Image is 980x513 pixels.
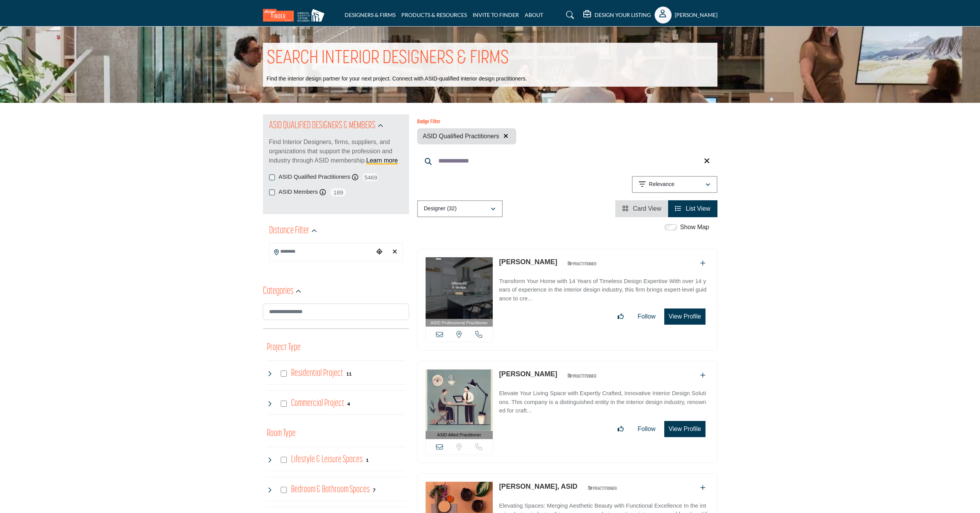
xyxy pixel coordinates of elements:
[366,458,369,463] b: 1
[649,181,674,188] p: Relevance
[499,483,577,490] a: [PERSON_NAME], ASID
[346,370,352,377] div: 11 Results For Residential Project
[499,481,577,492] p: Casey Sievila, ASID
[373,486,375,493] div: 7 Results For Bedroom & Bathroom Spaces
[499,370,557,378] a: [PERSON_NAME]
[281,370,287,377] input: Select Residential Project checkbox
[499,389,709,415] p: Elevate Your Living Space with Expertly Crafted, Innovative Interior Design Solutions. This compa...
[431,320,488,326] span: ASID Professional Practitioner
[269,224,309,238] h2: Distance Filter
[366,456,369,463] div: 1 Results For Lifestyle & Leisure Spaces
[613,309,629,324] button: Like listing
[417,119,516,126] h6: Badge Filter
[291,397,344,410] h4: Commercial Project: Involve the design, construction, or renovation of spaces used for business p...
[499,277,709,303] p: Transform Your Home with 14 Years of Timeless Design Expertise With over 14 years of experience i...
[269,119,375,133] h2: ASID QUALIFIED DESIGNERS & MEMBERS
[417,152,717,170] input: Search Keyword
[347,400,350,407] div: 4 Results For Commercial Project
[269,174,275,180] input: Selected ASID Qualified Practitioners checkbox
[263,9,328,22] img: Site Logo
[664,421,705,437] button: View Profile
[291,453,363,466] h4: Lifestyle & Leisure Spaces: Lifestyle & Leisure Spaces
[281,457,287,463] input: Select Lifestyle & Leisure Spaces checkbox
[373,488,375,493] b: 7
[374,244,385,260] div: Choose your current location
[424,205,457,213] p: Designer (32)
[564,259,599,268] img: ASID Qualified Practitioners Badge Icon
[499,258,557,266] a: [PERSON_NAME]
[632,176,717,193] button: Relevance
[281,487,287,493] input: Select Bedroom & Bathroom Spaces checkbox
[633,205,662,212] span: Card View
[668,200,717,217] li: List View
[279,188,318,196] label: ASID Members
[499,369,557,379] p: Heather Casey
[279,173,350,181] label: ASID Qualified Practitioners
[655,7,672,23] button: Show hide supplier dropdown
[426,257,493,327] a: ASID Professional Practitioner
[664,308,705,325] button: View Profile
[686,205,711,212] span: List View
[633,309,660,324] button: Follow
[269,137,403,165] p: Find Interior Designers, firms, suppliers, and organizations that support the profession and indu...
[564,371,599,381] img: ASID Qualified Practitioners Badge Icon
[680,223,709,232] label: Show Map
[401,12,467,18] a: PRODUCTS & RESOURCES
[426,369,493,431] img: Heather Casey
[291,367,343,380] h4: Residential Project: Types of projects range from simple residential renovations to highly comple...
[499,257,557,267] p: Abigail Evans
[423,132,499,141] span: ASID Qualified Practitioners
[675,205,710,212] a: View List
[330,188,347,197] span: 189
[615,200,668,217] li: Card View
[291,483,370,496] h4: Bedroom & Bathroom Spaces: Bedroom & Bathroom Spaces
[437,432,481,438] span: ASID Allied Practitioner
[267,75,527,83] p: Find the interior design partner for your next project. Connect with ASID-qualified interior desi...
[347,401,350,407] b: 4
[366,157,398,164] a: Learn more
[263,303,409,320] input: Search Category
[362,173,379,182] span: 5469
[594,12,651,18] h5: DESIGN YOUR LISTING
[417,200,503,217] button: Designer (32)
[426,369,493,439] a: ASID Allied Practitioner
[700,484,706,491] a: Add To List
[263,285,293,298] h2: Categories
[525,12,543,18] a: ABOUT
[426,257,493,319] img: Abigail Evans
[269,189,275,195] input: ASID Members checkbox
[267,47,509,70] h1: SEARCH INTERIOR DESIGNERS & FIRMS
[633,421,660,437] button: Follow
[675,11,717,19] h5: [PERSON_NAME]
[389,244,401,260] div: Clear search location
[499,272,709,303] a: Transform Your Home with 14 Years of Timeless Design Expertise With over 14 years of experience i...
[269,244,374,259] input: Search Location
[499,384,709,415] a: Elevate Your Living Space with Expertly Crafted, Innovative Interior Design Solutions. This compa...
[559,9,579,21] a: Search
[622,205,661,212] a: View Card
[345,12,396,18] a: DESIGNERS & FIRMS
[585,483,620,493] img: ASID Qualified Practitioners Badge Icon
[281,401,287,407] input: Select Commercial Project checkbox
[613,421,629,437] button: Like listing
[700,372,706,379] a: Add To List
[267,426,296,441] button: Room Type
[583,10,651,20] div: DESIGN YOUR LISTING
[473,12,519,18] a: INVITE TO FINDER
[346,371,352,377] b: 11
[700,260,706,267] a: Add To List
[267,340,301,355] button: Project Type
